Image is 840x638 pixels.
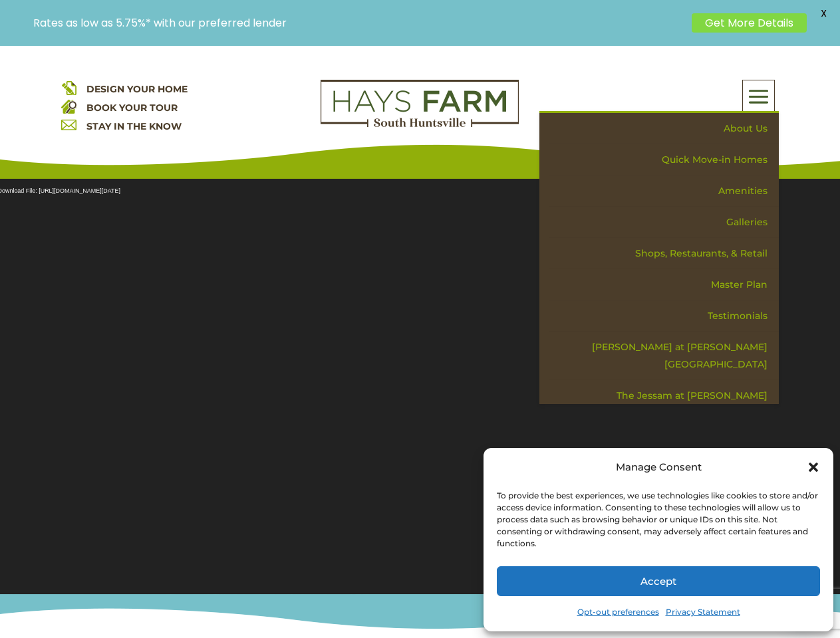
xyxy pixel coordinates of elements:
[86,83,188,95] a: DESIGN YOUR HOME
[549,380,779,429] a: The Jessam at [PERSON_NAME][GEOGRAPHIC_DATA]
[549,113,779,144] a: About Us
[86,120,182,132] a: STAY IN THE KNOW
[807,461,820,474] div: Close dialog
[86,102,178,114] a: BOOK YOUR TOUR
[549,238,779,269] a: Shops, Restaurants, & Retail
[61,98,76,114] img: book your home tour
[33,17,685,29] p: Rates as low as 5.75%* with our preferred lender
[549,332,779,380] a: [PERSON_NAME] at [PERSON_NAME][GEOGRAPHIC_DATA]
[321,80,519,128] img: Logo
[549,144,779,175] a: Quick Move-in Homes
[549,300,779,332] a: Testimonials
[61,80,76,95] img: design your home
[549,207,779,238] a: Galleries
[616,458,702,477] div: Manage Consent
[549,175,779,207] a: Amenities
[666,603,740,621] a: Privacy Statement
[321,118,519,130] a: hays farm homes huntsville development
[813,3,833,23] span: X
[497,566,820,596] button: Accept
[692,13,807,33] a: Get More Details
[577,603,659,621] a: Opt-out preferences
[549,269,779,300] a: Master Plan
[497,490,819,550] div: To provide the best experiences, we use technologies like cookies to store and/or access device i...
